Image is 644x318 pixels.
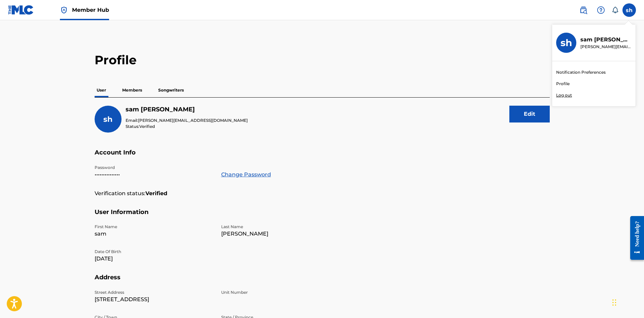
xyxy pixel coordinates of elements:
[126,117,248,123] p: Email:
[626,6,633,14] span: sh
[138,118,248,123] span: [PERSON_NAME][EMAIL_ADDRESS][DOMAIN_NAME]
[612,292,616,313] div: Drag
[556,81,570,87] a: Profile
[156,83,186,97] p: Songwriters
[139,124,155,129] span: Verified
[95,171,213,179] p: •••••••••••••••
[221,171,271,179] a: Change Password
[580,36,632,44] p: sam hyman
[95,224,213,230] p: First Name
[95,189,145,198] p: Verification status:
[126,123,248,130] p: Status:
[95,274,550,289] h5: Address
[145,189,167,198] strong: Verified
[221,224,340,230] p: Last Name
[95,52,550,68] h2: Profile
[126,106,248,113] h5: sam hyman
[612,7,618,13] div: Notifications
[610,286,644,318] iframe: Chat Widget
[8,5,34,15] img: MLC Logo
[221,289,340,295] p: Unit Number
[95,83,108,97] p: User
[625,211,644,265] iframe: Resource Center
[561,37,572,49] h3: sh
[577,3,590,17] a: Public Search
[597,6,605,14] img: help
[95,230,213,238] p: sam
[579,6,587,14] img: search
[120,83,144,97] p: Members
[580,44,632,50] p: sam@samhyman.com
[95,295,213,304] p: [STREET_ADDRESS]
[60,6,68,14] img: Top Rightsholder
[95,289,213,295] p: Street Address
[72,6,109,14] span: Member Hub
[103,115,112,124] span: sh
[95,249,213,255] p: Date Of Birth
[221,230,340,238] p: [PERSON_NAME]
[556,92,572,98] p: Log out
[556,69,606,75] a: Notification Preferences
[95,165,213,171] p: Password
[95,149,550,165] h5: Account Info
[509,106,550,122] button: Edit
[95,208,550,224] h5: User Information
[622,3,636,17] div: User Menu
[594,3,608,17] div: Help
[95,255,213,263] p: [DATE]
